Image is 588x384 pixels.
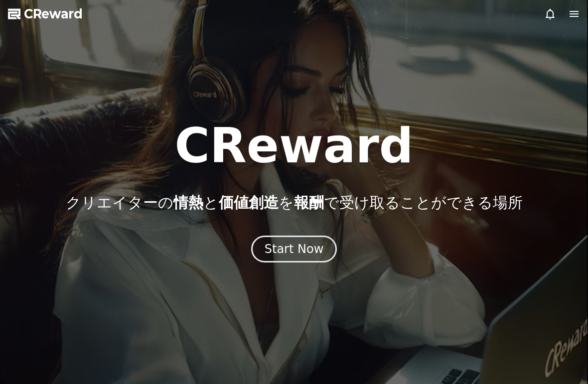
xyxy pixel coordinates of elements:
[66,194,523,212] p: クリエイターの と を で受け取ることができる場所
[251,246,337,255] a: Start Now
[173,194,203,211] span: 情熱
[219,194,279,211] span: 価値創造
[251,236,337,262] button: Start Now
[174,122,413,170] h1: CReward
[265,241,324,257] div: Start Now
[294,194,324,211] span: 報酬
[24,6,83,22] span: CReward
[8,6,83,22] a: CReward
